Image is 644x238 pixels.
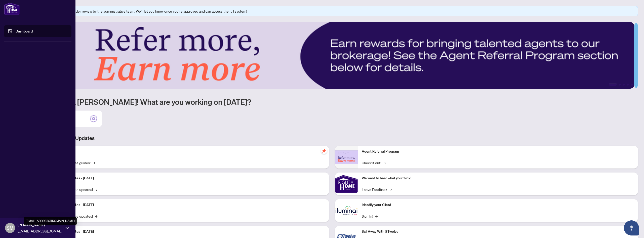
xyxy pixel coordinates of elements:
button: 5 [631,84,633,86]
div: Your profile is currently under review by the administrative team. We’ll let you know once you’re... [35,8,635,14]
a: Leave Feedback→ [362,187,392,192]
button: 3 [623,84,625,86]
a: Check it out!→ [362,160,386,165]
div: [EMAIL_ADDRESS][DOMAIN_NAME] [24,217,77,225]
span: → [93,160,95,165]
p: Identify your Client [362,202,634,208]
button: 2 [619,84,621,86]
span: [EMAIL_ADDRESS][DOMAIN_NAME] [18,228,63,234]
span: → [95,213,97,219]
p: Platform Updates - [DATE] [53,176,325,181]
img: Agent Referral Program [335,150,358,164]
span: → [95,187,97,192]
p: Platform Updates - [DATE] [53,202,325,208]
span: → [383,160,386,165]
span: → [389,187,392,192]
p: Platform Updates - [DATE] [53,229,325,234]
a: Dashboard [16,29,33,33]
img: We want to hear what you think! [335,173,358,195]
button: Open asap [624,220,639,235]
h1: Welcome back [PERSON_NAME]! What are you working on [DATE]? [26,97,638,107]
span: → [375,213,378,219]
span: pushpin [321,148,327,154]
span: [PERSON_NAME] [18,222,63,228]
img: logo [4,3,20,15]
p: We want to hear what you think! [362,176,634,181]
p: Self-Help [53,149,325,154]
p: Sail Away With 8Twelve [362,229,634,234]
button: 4 [627,84,629,86]
img: Slide 0 [26,22,634,89]
h3: Brokerage & Industry Updates [26,135,638,142]
a: Sign In!→ [362,213,378,219]
button: 1 [609,84,617,86]
img: Identify your Client [335,199,358,222]
span: SM [7,224,13,231]
p: Agent Referral Program [362,149,634,154]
